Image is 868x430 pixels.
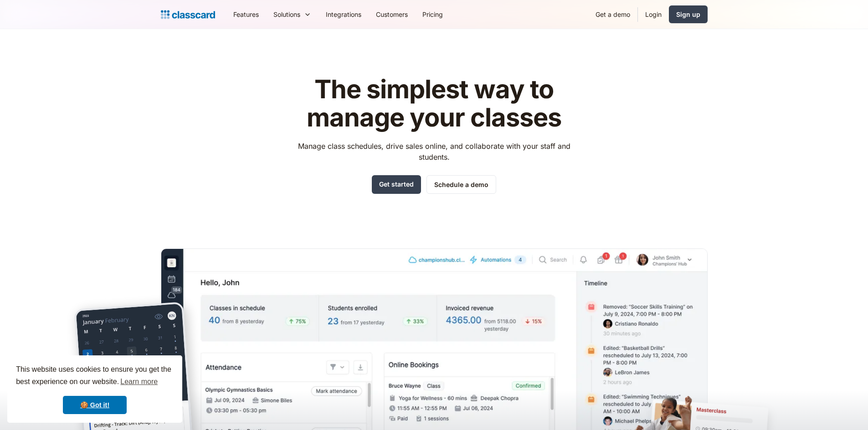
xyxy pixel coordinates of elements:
a: Get a demo [588,4,637,25]
div: Solutions [266,4,318,25]
div: cookieconsent [7,355,182,423]
span: This website uses cookies to ensure you get the best experience on our website. [16,364,174,389]
a: Schedule a demo [426,175,496,194]
a: Pricing [415,4,450,25]
h1: The simplest way to manage your classes [289,76,579,132]
a: Get started [372,175,421,194]
a: Login [638,4,669,25]
div: Sign up [676,10,700,19]
a: Integrations [318,4,369,25]
a: dismiss cookie message [63,396,127,414]
a: Logo [161,8,215,21]
div: Solutions [273,10,300,19]
a: Features [226,4,266,25]
a: learn more about cookies [119,375,159,389]
a: Sign up [669,5,708,23]
p: Manage class schedules, drive sales online, and collaborate with your staff and students. [289,141,579,162]
a: Customers [369,4,415,25]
